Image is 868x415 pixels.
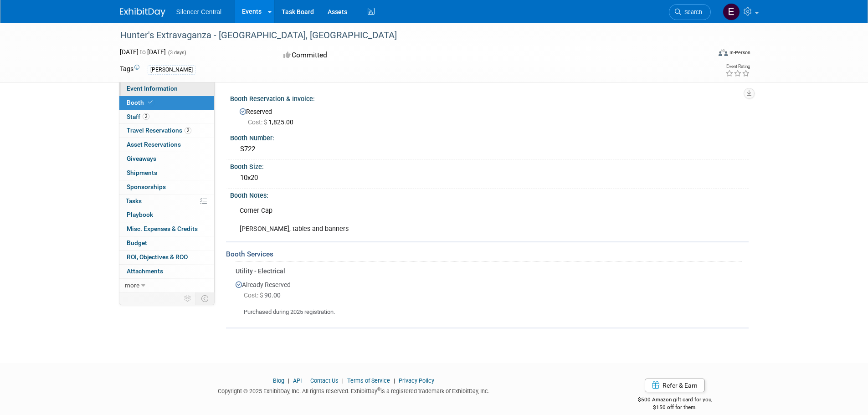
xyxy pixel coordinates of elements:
span: 2 [143,113,149,120]
span: | [303,377,309,384]
a: Tasks [119,195,214,208]
div: $150 off for them. [601,404,749,411]
span: ROI, Objectives & ROO [127,253,188,261]
span: Event Information [127,85,178,92]
a: Travel Reservations2 [119,124,214,138]
td: Tags [120,64,139,75]
span: Budget [127,239,147,246]
a: Budget [119,236,214,250]
a: Search [669,4,711,20]
a: Playbook [119,208,214,222]
span: (3 days) [167,50,186,56]
div: Corner Cap [PERSON_NAME], tables and banners [233,202,647,238]
span: Sponsorships [127,183,166,190]
sup: ® [377,387,380,392]
div: Already Reserved [236,276,742,317]
a: Giveaways [119,152,214,166]
span: Playbook [127,211,153,218]
img: ExhibitDay [120,8,165,17]
a: API [293,377,302,384]
div: S722 [237,142,742,156]
div: $500 Amazon gift card for you, [601,390,749,411]
a: Privacy Policy [399,377,434,384]
span: Attachments [127,267,163,275]
span: Travel Reservations [127,127,191,134]
span: Cost: $ [244,292,264,299]
span: | [391,377,397,384]
span: Cost: $ [248,118,268,126]
span: Staff [127,113,149,120]
div: In-Person [729,49,750,56]
td: Personalize Event Tab Strip [180,292,196,304]
span: [DATE] [DATE] [120,48,166,56]
div: Booth Notes: [230,189,749,200]
div: 10x20 [237,171,742,185]
div: Event Format [657,47,751,61]
span: Shipments [127,169,157,176]
div: Utility - Electrical [236,266,742,276]
a: Refer & Earn [645,379,705,392]
a: Asset Reservations [119,138,214,152]
a: Event Information [119,82,214,96]
span: Silencer Central [176,8,222,15]
span: Misc. Expenses & Credits [127,225,198,232]
td: Toggle Event Tabs [195,292,214,304]
span: Booth [127,99,154,106]
span: Giveaways [127,155,156,162]
a: Blog [273,377,284,384]
span: more [125,282,139,289]
div: Booth Services [226,249,749,259]
span: 1,825.00 [248,118,297,126]
a: Booth [119,96,214,110]
i: Booth reservation complete [148,100,153,105]
div: Booth Size: [230,160,749,171]
div: Booth Reservation & Invoice: [230,92,749,103]
a: Terms of Service [347,377,390,384]
a: Sponsorships [119,180,214,194]
span: Search [681,9,702,15]
span: 2 [185,127,191,134]
img: Emma Houwman [723,3,740,20]
div: Purchased during 2025 registration. [236,301,742,317]
div: Event Rating [725,64,750,69]
a: Attachments [119,265,214,278]
a: more [119,279,214,292]
span: | [286,377,292,384]
span: Asset Reservations [127,141,181,148]
div: Hunter's Extravaganza - [GEOGRAPHIC_DATA], [GEOGRAPHIC_DATA] [117,27,697,44]
span: 90.00 [244,292,284,299]
span: | [340,377,346,384]
a: Contact Us [310,377,339,384]
div: Committed [281,47,482,63]
div: [PERSON_NAME] [148,65,195,75]
a: Misc. Expenses & Credits [119,222,214,236]
div: Copyright © 2025 ExhibitDay, Inc. All rights reserved. ExhibitDay is a registered trademark of Ex... [120,385,588,395]
span: to [139,48,147,56]
a: Staff2 [119,110,214,124]
div: Reserved [237,105,742,127]
span: Tasks [126,197,142,205]
a: Shipments [119,166,214,180]
img: Format-Inperson.png [719,49,728,56]
a: ROI, Objectives & ROO [119,251,214,264]
div: Booth Number: [230,131,749,143]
